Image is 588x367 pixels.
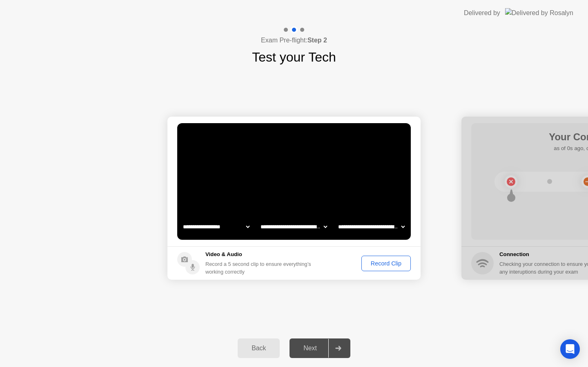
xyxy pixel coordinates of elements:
[259,219,329,235] select: Available speakers
[290,338,350,358] button: Next
[240,345,277,352] div: Back
[261,35,327,45] h4: Exam Pre-flight:
[364,260,408,267] div: Record Clip
[181,219,251,235] select: Available cameras
[252,47,336,67] h1: Test your Tech
[205,260,314,276] div: Record a 5 second clip to ensure everything’s working correctly
[361,256,411,271] button: Record Clip
[505,8,573,18] img: Delivered by Rosalyn
[292,345,328,352] div: Next
[560,339,580,359] div: Open Intercom Messenger
[205,250,314,259] h5: Video & Audio
[336,219,406,235] select: Available microphones
[464,8,500,18] div: Delivered by
[307,37,327,44] b: Step 2
[238,338,280,358] button: Back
